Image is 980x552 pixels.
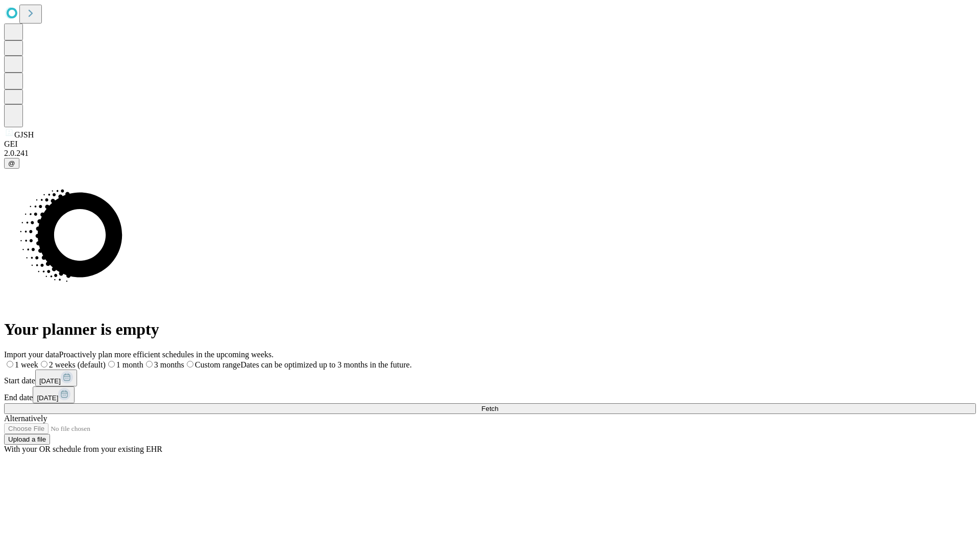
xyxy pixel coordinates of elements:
span: @ [8,159,15,167]
div: Start date [4,370,976,386]
span: 1 week [15,360,38,369]
h1: Your planner is empty [4,320,976,339]
button: @ [4,158,19,169]
input: 1 month [108,361,115,367]
span: Alternatively [4,414,47,423]
div: End date [4,386,976,403]
input: 1 week [7,361,13,367]
span: 3 months [154,360,184,369]
span: [DATE] [37,394,58,402]
span: Import your data [4,350,59,359]
div: 2.0.241 [4,149,976,158]
input: Custom rangeDates can be optimized up to 3 months in the future. [187,361,193,367]
input: 3 months [146,361,153,367]
span: 2 weeks (default) [49,360,106,369]
span: Proactively plan more efficient schedules in the upcoming weeks. [59,350,274,359]
span: Custom range [195,360,240,369]
div: GEI [4,140,976,149]
span: GJSH [14,130,34,139]
input: 2 weeks (default) [41,361,47,367]
button: Fetch [4,403,976,414]
span: With your OR schedule from your existing EHR [4,445,162,453]
button: [DATE] [33,386,75,403]
span: Fetch [481,405,498,412]
span: [DATE] [39,377,61,385]
span: Dates can be optimized up to 3 months in the future. [240,360,411,369]
button: Upload a file [4,434,50,445]
button: [DATE] [35,370,77,386]
span: 1 month [116,360,143,369]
